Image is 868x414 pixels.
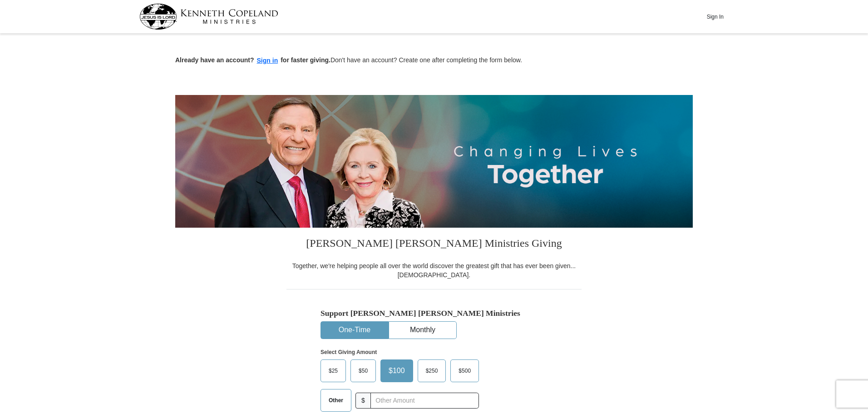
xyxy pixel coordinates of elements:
[321,322,388,339] button: One-Time
[370,393,479,409] input: Other Amount
[354,364,372,378] span: $50
[321,309,547,318] h5: Support [PERSON_NAME] [PERSON_NAME] Ministries
[389,322,456,339] button: Monthly
[175,55,693,66] p: Don't have an account? Create one after completing the form below.
[286,261,582,279] div: Together, we're helping people all over the world discover the greatest gift that has ever been g...
[286,228,582,261] h3: [PERSON_NAME] [PERSON_NAME] Ministries Giving
[139,4,278,30] img: kcm-header-logo.svg
[254,55,281,66] button: Sign in
[421,364,443,378] span: $250
[175,56,330,64] strong: Already have an account? for faster giving.
[355,393,371,409] span: $
[384,364,409,378] span: $100
[701,10,729,24] button: Sign In
[454,364,475,378] span: $500
[321,349,377,355] strong: Select Giving Amount
[324,394,348,407] span: Other
[324,364,342,378] span: $25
